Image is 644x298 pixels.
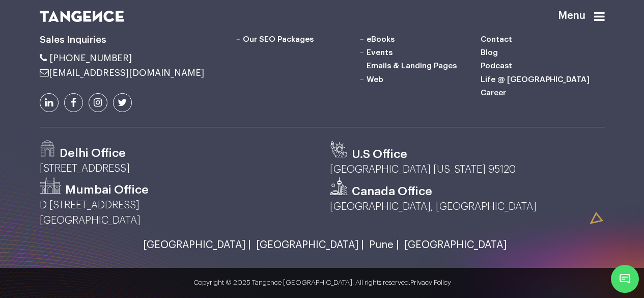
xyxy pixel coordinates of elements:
p: [STREET_ADDRESS] [40,161,315,176]
a: Emails & Landing Pages [367,62,457,70]
a: Privacy Policy [410,279,451,286]
h3: U.S Office [352,147,407,162]
a: Life @ [GEOGRAPHIC_DATA] [481,75,590,84]
a: Our SEO Packages [243,35,314,43]
a: [EMAIL_ADDRESS][DOMAIN_NAME] [40,68,204,77]
a: Pune | [364,239,399,251]
a: Web [367,75,383,84]
h6: Sales Inquiries [40,32,218,48]
p: D [STREET_ADDRESS] [GEOGRAPHIC_DATA] [40,198,315,228]
a: Blog [481,48,498,57]
a: eBooks [367,35,395,43]
a: [PHONE_NUMBER] [40,53,132,63]
img: canada.svg [330,177,348,195]
a: Events [367,48,393,57]
a: Podcast [481,62,512,70]
h3: Mumbai Office [65,182,149,198]
a: [GEOGRAPHIC_DATA] [399,239,507,251]
h3: Canada Office [352,184,432,199]
h3: Delhi Office [60,146,126,161]
img: us.svg [330,140,348,158]
a: [GEOGRAPHIC_DATA] | [251,239,364,251]
span: Chat Widget [611,265,639,293]
a: [GEOGRAPHIC_DATA] | [138,239,251,251]
p: [GEOGRAPHIC_DATA] [US_STATE] 95120 [330,162,605,177]
a: Contact [481,35,512,43]
img: Path-529.png [40,140,55,157]
p: [GEOGRAPHIC_DATA], [GEOGRAPHIC_DATA] [330,199,605,214]
img: Path-530.png [40,177,61,194]
span: [PHONE_NUMBER] [49,53,132,63]
a: Career [481,89,506,97]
